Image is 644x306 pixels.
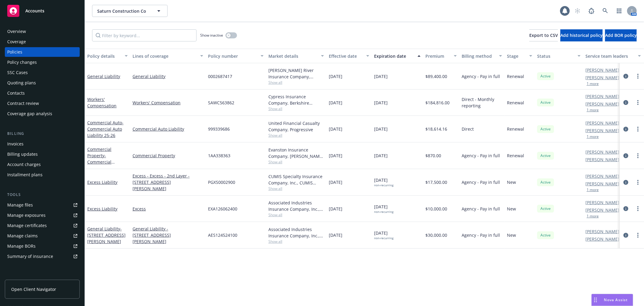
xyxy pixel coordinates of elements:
[540,100,552,105] span: Active
[7,241,36,251] div: Manage BORs
[329,126,342,132] span: [DATE]
[529,32,558,38] span: Export to CSV
[5,149,80,159] a: Billing updates
[7,88,25,98] div: Contacts
[587,135,599,138] button: 1 more
[5,200,80,210] a: Manage files
[268,80,324,85] span: Show all
[540,73,552,79] span: Active
[585,127,619,134] a: [PERSON_NAME]
[268,239,324,244] span: Show all
[268,133,324,138] span: Show all
[133,99,203,106] a: Workers' Compensation
[462,53,495,59] div: Billing method
[5,139,80,149] a: Invoices
[133,206,203,212] a: Excess
[268,212,324,217] span: Show all
[130,49,206,63] button: Lines of coverage
[423,49,459,63] button: Premium
[613,5,625,17] a: Switch app
[587,214,599,218] button: 1 more
[7,139,24,149] div: Invoices
[5,88,80,98] a: Contacts
[585,181,619,187] a: [PERSON_NAME]
[268,120,324,133] div: United Financial Casualty Company, Progressive
[634,232,642,239] a: more
[374,177,393,187] span: [DATE]
[540,153,552,158] span: Active
[329,232,342,238] span: [DATE]
[5,210,80,220] span: Manage exposures
[7,200,33,210] div: Manage files
[425,232,447,238] span: $30,000.00
[97,8,149,14] span: Saturn Construction Co
[537,53,574,59] div: Status
[374,236,393,240] div: non-recurring
[585,236,619,242] a: [PERSON_NAME]
[585,101,619,107] a: [PERSON_NAME]
[87,206,117,212] a: Excess Liability
[374,210,393,214] div: non-recurring
[591,294,633,306] button: Nova Assist
[585,207,619,213] a: [PERSON_NAME]
[7,149,38,159] div: Billing updates
[208,152,230,159] span: 1AA338363
[268,173,324,186] div: CUMIS Specialty Insurance Company, Inc., CUMIS Specialty Insurance Company, Inc., CRC Group
[374,203,393,214] span: [DATE]
[208,179,235,185] span: PGXS0002900
[425,152,441,159] span: $870.00
[604,297,628,302] span: Nova Assist
[540,233,552,238] span: Active
[507,53,526,59] div: Stage
[425,99,450,106] span: $184,816.00
[5,221,80,230] a: Manage certificates
[572,5,584,17] a: Start snowing
[85,49,130,63] button: Policy details
[7,78,36,88] div: Quoting plans
[268,67,324,80] div: [PERSON_NAME] River Insurance Company, [PERSON_NAME] River Group, CRC Group
[507,179,516,185] span: New
[92,5,168,17] button: Saturn Construction Co
[266,49,326,63] button: Market details
[585,5,598,17] a: Report a Bug
[7,27,26,36] div: Overview
[206,49,266,63] button: Policy number
[268,106,324,111] span: Show all
[507,232,516,238] span: New
[374,126,388,132] span: [DATE]
[7,210,46,220] div: Manage exposures
[585,228,619,235] a: [PERSON_NAME]
[507,73,524,80] span: Renewal
[268,147,324,159] div: Evanston Insurance Company, [PERSON_NAME] Insurance, Amwins
[585,93,619,99] a: [PERSON_NAME]
[5,78,80,88] a: Quoting plans
[25,8,44,13] span: Accounts
[425,126,447,132] span: $18,614.16
[622,205,630,212] a: circleInformation
[87,120,123,138] span: - Commercial Auto Liability 25-26
[634,125,642,133] a: more
[200,33,223,38] span: Show inactive
[634,73,642,80] a: more
[507,152,524,159] span: Renewal
[462,152,500,159] span: Agency - Pay in full
[208,126,230,132] span: 999339686
[7,99,39,108] div: Contract review
[5,252,80,261] a: Summary of insurance
[599,5,611,17] a: Search
[505,49,535,63] button: Stage
[459,49,505,63] button: Billing method
[208,206,237,212] span: EXA126062400
[587,108,599,112] button: 1 more
[560,29,603,41] button: Add historical policy
[329,73,342,80] span: [DATE]
[634,179,642,186] a: more
[268,159,324,164] span: Show all
[208,232,237,238] span: AES124524100
[634,152,642,159] a: more
[535,49,583,63] button: Status
[133,226,203,245] a: General Liability - [STREET_ADDRESS][PERSON_NAME]
[5,68,80,77] a: SSC Cases
[5,160,80,169] a: Account charges
[5,241,80,251] a: Manage BORs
